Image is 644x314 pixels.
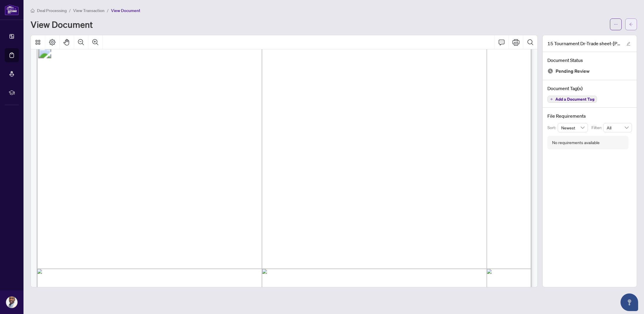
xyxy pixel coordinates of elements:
[547,85,632,92] h4: Document Tag(s)
[550,98,553,101] span: plus
[31,20,93,29] h1: View Document
[69,7,71,14] li: /
[607,123,628,132] span: All
[629,22,633,26] span: arrow-left
[6,297,17,308] img: Profile Icon
[552,139,600,146] div: No requirements available
[561,123,585,132] span: Newest
[591,124,603,131] p: Filter:
[547,68,553,74] img: Document Status
[556,67,590,75] span: Pending Review
[107,7,109,14] li: /
[547,112,632,119] h4: File Requirements
[614,22,618,26] span: ellipsis
[626,42,630,46] span: edit
[621,293,638,311] button: Open asap
[111,8,140,13] span: View Document
[73,8,105,13] span: View Transaction
[31,9,35,13] span: home
[555,97,594,101] span: Add a Document Tag
[547,57,632,64] h4: Document Status
[547,40,621,47] span: 15 Tournament Dr-Trade sheet-[PERSON_NAME] to review.pdf
[547,96,597,103] button: Add a Document Tag
[547,124,558,131] p: Sort:
[37,8,67,13] span: Deal Processing
[5,4,19,15] img: logo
